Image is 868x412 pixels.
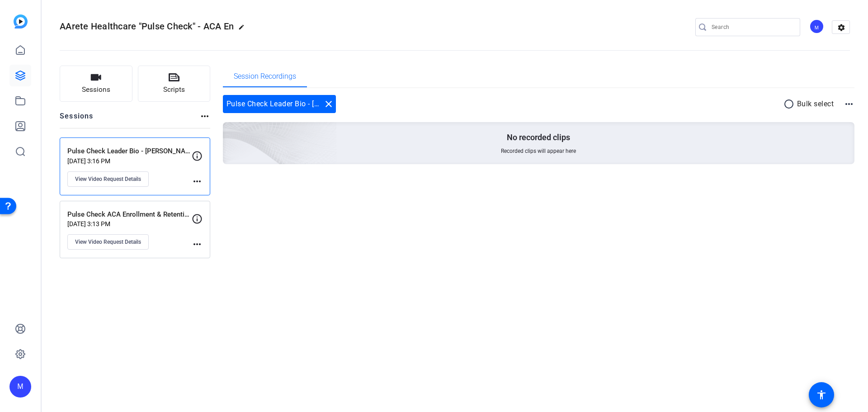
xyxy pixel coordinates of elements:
img: embarkstudio-empty-session.png [122,33,337,229]
span: View Video Request Details [75,175,141,183]
button: View Video Request Details [67,171,149,187]
button: Sessions [60,66,132,102]
ngx-avatar: Marketing [809,19,825,35]
mat-icon: more_horiz [199,111,210,122]
mat-icon: close [323,99,334,109]
span: Recorded clips will appear here [501,147,576,155]
span: Scripts [163,85,185,95]
span: Sessions [82,85,110,95]
div: M [809,19,824,34]
mat-icon: more_horiz [192,176,203,187]
img: blue-gradient.svg [14,14,28,28]
mat-icon: accessibility [816,389,827,400]
p: Pulse Check Leader Bio - [PERSON_NAME] [67,146,192,156]
button: Scripts [138,66,211,102]
p: [DATE] 3:13 PM [67,220,192,227]
span: View Video Request Details [75,238,141,246]
input: Search [712,22,793,33]
span: AArete Healthcare "Pulse Check" - ACA En [60,21,234,32]
mat-icon: settings [832,21,850,34]
p: [DATE] 3:16 PM [67,157,192,165]
p: No recorded clips [507,132,570,143]
button: View Video Request Details [67,234,149,250]
mat-icon: more_horiz [844,99,854,109]
p: Pulse Check ACA Enrollment & Retention - [PERSON_NAME] [67,209,192,220]
span: Session Recordings [234,73,296,80]
mat-icon: edit [238,24,249,35]
h2: Sessions [60,111,94,128]
p: Bulk select [797,99,834,109]
div: Pulse Check Leader Bio - [PERSON_NAME] [223,95,336,113]
mat-icon: more_horiz [192,239,203,250]
div: M [9,376,31,398]
mat-icon: radio_button_unchecked [783,99,797,109]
